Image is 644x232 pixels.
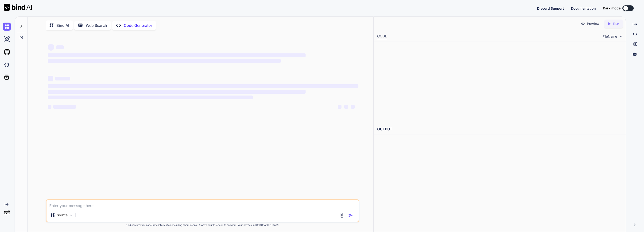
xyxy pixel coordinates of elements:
img: chat [3,23,11,31]
img: Pick Models [69,213,73,217]
span: ‌ [48,96,253,99]
span: ‌ [48,59,281,63]
img: preview [581,22,585,26]
span: Discord Support [537,6,564,10]
span: ‌ [55,77,70,80]
img: chevron down [619,34,623,38]
span: ‌ [48,105,51,109]
div: CODE [377,34,387,39]
img: icon [348,213,353,218]
p: Bind AI [56,23,69,28]
span: ‌ [53,105,76,109]
span: ‌ [48,84,358,88]
span: Documentation [571,6,596,10]
span: ‌ [338,105,341,109]
h2: OUTPUT [374,124,626,135]
img: darkCloudIdeIcon [3,61,11,69]
p: Web Search [86,23,107,28]
span: ‌ [48,53,306,57]
p: Source [57,213,68,217]
p: Bind can provide inaccurate information, including about people. Always double-check its answers.... [46,223,359,227]
span: ‌ [48,90,306,94]
button: Discord Support [537,6,564,11]
p: Code Generator [124,23,152,28]
span: ‌ [344,105,348,109]
span: Dark mode [603,6,621,11]
span: FileName [603,34,617,39]
span: ‌ [351,105,355,109]
p: Run [613,21,619,26]
button: Documentation [571,6,596,11]
p: Preview [587,21,600,26]
span: ‌ [48,76,53,81]
span: ‌ [48,44,54,51]
img: ai-studio [3,35,11,43]
span: ‌ [56,45,64,49]
img: Bind AI [4,4,32,11]
img: attachment [339,212,345,218]
img: githubLight [3,48,11,56]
